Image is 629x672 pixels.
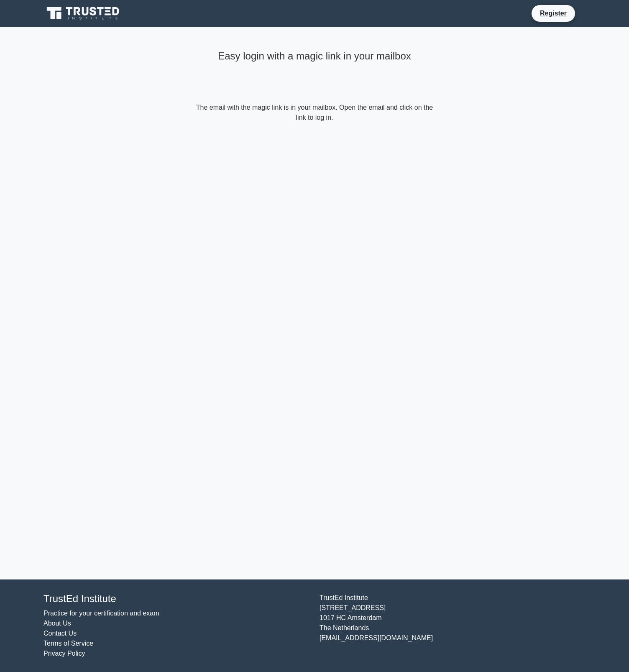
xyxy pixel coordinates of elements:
a: About Us [43,620,71,627]
a: Privacy Policy [43,650,85,657]
h4: TrustEd Institute [43,593,309,605]
a: Register [535,8,572,18]
form: The email with the magic link is in your mailbox. Open the email and click on the link to log in. [194,103,435,123]
h4: Easy login with a magic link in your mailbox [194,50,435,62]
a: Contact Us [43,630,77,637]
div: TrustEd Institute [STREET_ADDRESS] 1017 HC Amsterdam The Netherlands [EMAIL_ADDRESS][DOMAIN_NAME] [314,593,591,659]
a: Practice for your certification and exam [43,610,159,617]
a: Terms of Service [43,640,93,647]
